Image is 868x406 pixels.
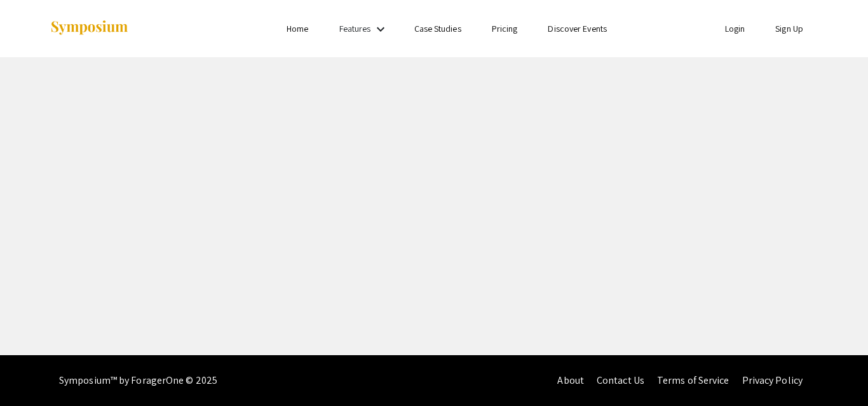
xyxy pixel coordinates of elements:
a: Login [725,23,745,34]
a: Case Studies [414,23,461,34]
a: Privacy Policy [742,374,803,387]
a: Features [339,23,371,34]
div: Symposium™ by ForagerOne © 2025 [59,355,217,406]
a: Contact Us [597,374,644,387]
img: Symposium by ForagerOne [50,20,129,37]
mat-icon: Expand Features list [373,22,388,37]
a: Terms of Service [657,374,729,387]
a: About [557,374,584,387]
a: Sign Up [775,23,803,34]
a: Discover Events [548,23,607,34]
a: Home [287,23,308,34]
a: Pricing [492,23,518,34]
